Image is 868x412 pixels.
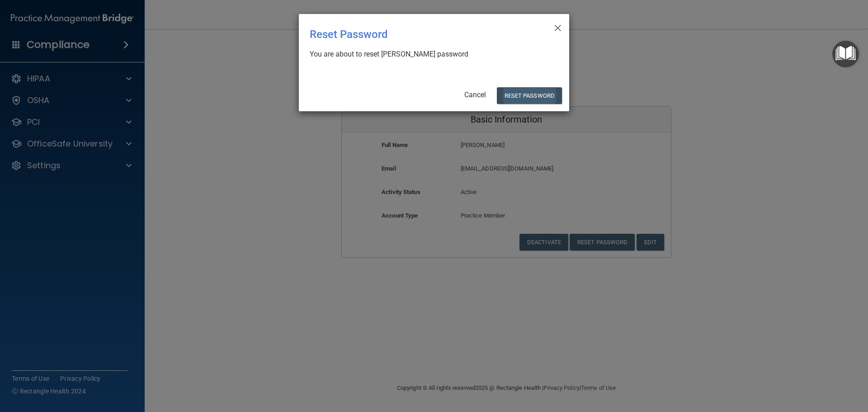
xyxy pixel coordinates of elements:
[310,49,551,59] div: You are about to reset [PERSON_NAME] password
[497,87,562,104] button: Reset Password
[832,41,859,67] button: Open Resource Center
[554,18,562,36] span: ×
[310,21,521,47] div: Reset Password
[464,90,486,99] a: Cancel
